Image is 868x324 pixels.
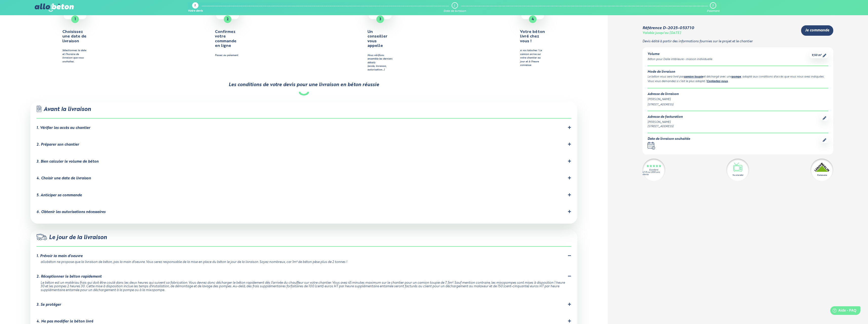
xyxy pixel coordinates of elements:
div: 5. Anticiper sa commande [36,193,82,198]
img: truck.c7a9816ed8b9b1312949.png [36,234,47,240]
div: Avant la livraison [36,106,571,119]
div: Volume [648,52,712,56]
div: Nous vérifions ensemble les derniers détails (accès, livraison, autorisation…) [367,54,393,72]
div: 4. Ne pas modifier le béton livré [36,319,93,324]
div: Référence D-2025-053710 [642,26,694,30]
iframe: Help widget launcher [823,304,862,318]
h4: Votre béton livré chez vous ! [520,30,545,44]
a: 3 Paiement [707,2,719,13]
div: Vous vous demandez si c’est le plus adapté ? . [648,79,828,84]
div: Adresse de facturation [648,115,683,119]
span: 1 [75,17,76,21]
div: 6. Obtenir les autorisations nécessaires [36,210,105,214]
h4: Choisissez une date de livraison [62,30,88,44]
span: 2 [227,17,229,21]
div: Date de livraison [444,10,466,13]
div: 1. Prévoir la main d'oeuvre [36,254,83,258]
div: 2. Réceptionner le béton rapidement [36,275,102,279]
span: Je commande [805,28,829,33]
div: Les conditions de votre devis pour une livraison en béton réussie [229,82,379,88]
div: Sélectionnez la date et l’horaire de livraison que vous souhaitez. [62,49,88,64]
div: 1. Vérifier les accès au chantier [36,126,90,130]
a: 2 Date de livraison [444,2,466,13]
span: 4 [532,17,534,21]
div: [PERSON_NAME] [648,120,683,124]
div: Le béton est un matériau frais qui doit être coulé dans les deux heures qui suivent sa fabricatio... [41,281,565,292]
div: A vos taloches ! Le camion arrive sur votre chantier au jour et à l'heure convenue [520,49,545,67]
div: 4.7/5 sur 2300 avis clients [642,171,665,176]
div: Adresse de livraison [648,92,828,96]
div: 3. Bien calculer le volume de béton [36,160,99,164]
a: camion toupie [684,75,703,78]
div: Vu à la télé [732,174,743,177]
span: 3 [379,17,381,21]
a: pompe [732,75,741,78]
div: 4. Choisir une date de livraison [36,176,91,181]
div: allobéton ne propose que la livraison de béton, pas la main d'oeuvre. Vous serez responsable de l... [41,260,565,264]
div: Partenaire [817,174,827,177]
div: [PERSON_NAME] [648,97,828,102]
h4: Confirmez votre commande en ligne [215,30,240,48]
div: Date de livraison souhaitée [648,137,690,141]
div: Passez au paiement [215,54,240,57]
div: [STREET_ADDRESS] [648,103,828,107]
div: 1 [194,4,195,8]
div: Le jour de la livraison [36,234,571,247]
div: Paiement [707,10,719,13]
div: Valable jusqu'au [DATE] [642,31,681,35]
div: 3. Se protéger [36,303,61,307]
div: 2 [454,4,455,7]
div: Votre devis [188,10,203,13]
div: Mode de livraison [648,70,828,74]
div: 3 [712,4,713,7]
div: Excellent [649,169,658,171]
div: Béton pour Dalle intérieure - maison individuelle [648,57,712,62]
div: [STREET_ADDRESS] [648,124,683,129]
div: 2. Préparer son chantier [36,143,79,147]
a: 1 Votre devis [188,2,203,13]
a: Je commande [801,25,833,36]
img: allobéton [35,4,74,12]
div: Le béton vous sera livré par et déchargé avec une , adapté aux conditions d'accès que vous nous a... [648,75,828,79]
p: Devis édité à partir des informations fournies sur le projet et le chantier [642,40,834,44]
h4: Un conseiller vous appelle [367,30,393,48]
a: Contactez-nous [707,80,728,83]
